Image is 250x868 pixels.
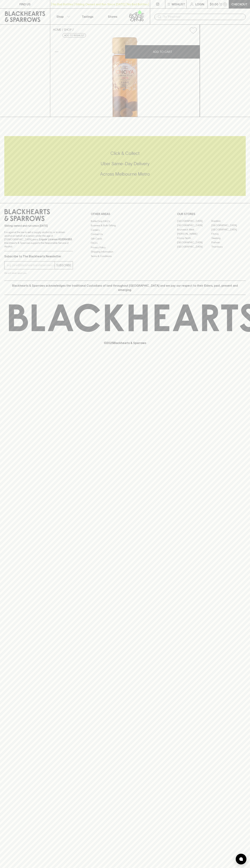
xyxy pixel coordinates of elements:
h5: Across Melbourne Metro [4,171,246,177]
a: Geelong [211,236,246,240]
a: [GEOGRAPHIC_DATA] [177,219,211,223]
img: bubble-icon [239,857,243,861]
a: Privacy Policy [91,245,159,250]
a: [GEOGRAPHIC_DATA] [177,240,211,245]
a: [GEOGRAPHIC_DATA] [211,228,246,232]
a: Prahran [211,240,246,245]
p: Stores [108,14,117,19]
button: SUBSCRIBE [55,261,73,269]
p: SUBSCRIBE [56,263,71,267]
p: Tastings [82,14,93,19]
a: Careers [91,228,159,232]
div: Call to action block [4,136,246,196]
p: OUR STORES [177,212,246,216]
button: Add to wishlist [63,33,86,38]
a: [PERSON_NAME] [177,232,211,236]
button: Add to wishlist [188,26,198,35]
p: Wishlist [172,2,185,6]
p: 0 [224,3,226,5]
a: Shipping Information [91,250,159,254]
p: FIND US [19,2,31,6]
p: OTHER AREAS [91,212,159,216]
a: Contact Us [91,232,159,236]
p: It is against the law to sell or supply alcohol to, or to obtain alcohol on behalf of a person un... [4,230,73,248]
a: Terms & Conditions [91,254,159,258]
input: Try "Pinot noir" [163,14,243,20]
p: We will never spam you [4,271,73,275]
p: ADD TO CART [153,50,172,54]
strong: Liquor License #32064953 [39,238,72,241]
p: Blackhearts & Sparrows acknowledges the traditional Custodians of land throughout [GEOGRAPHIC_DAT... [7,283,243,292]
img: 19794.png [50,37,200,117]
input: e.g. jane@blackheartsandsparrows.com.au [7,262,55,268]
a: SHOP [64,28,72,31]
button: Shop [50,9,75,24]
a: Fitzroy North [177,236,211,240]
p: Checkout [231,2,247,6]
a: FAQ's [91,241,159,245]
h5: Uber Same-Day Delivery [4,161,246,167]
p: Login [195,2,204,6]
p: Shop [56,14,64,19]
a: [GEOGRAPHIC_DATA] [177,245,211,249]
h5: Click & Collect [4,150,246,156]
a: Tastings [75,9,100,24]
a: Braddon [211,219,246,223]
a: [GEOGRAPHIC_DATA] [211,223,246,228]
p: Subscribe to The Blackhearts Newsletter [4,254,73,258]
a: Thornbury [211,245,246,249]
a: HOME [53,28,61,31]
a: Brunswick West [177,228,211,232]
button: ADD TO CART [125,45,200,59]
p: Sibling owned and run since [DATE] [4,224,73,228]
p: $0.00 [210,2,218,6]
a: Stores [100,9,125,24]
a: Bottle Drop FAQ's [91,219,159,223]
a: Gift Cards [91,236,159,241]
a: [GEOGRAPHIC_DATA] [177,223,211,228]
a: Fitzroy [211,232,246,236]
a: Business & Bulk Gifting [91,223,159,228]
